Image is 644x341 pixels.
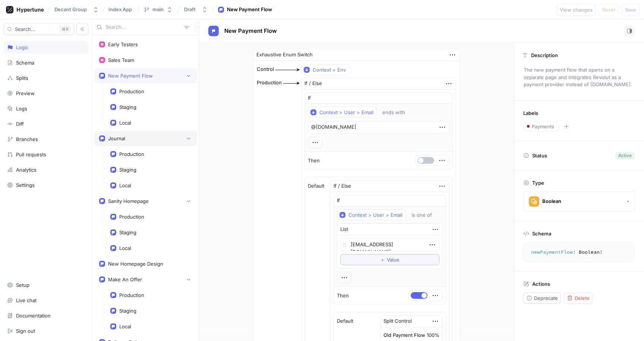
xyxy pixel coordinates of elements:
[304,80,322,87] div: If / Else
[427,333,439,338] div: 100%
[523,292,561,304] button: Deprecate
[527,245,631,259] textarea: newPaymentFlow: Boolean!
[16,167,37,173] div: Analytics
[340,226,348,233] div: List
[119,214,144,220] div: Production
[382,109,405,116] div: ends with
[227,6,272,13] div: New Payment Flow
[16,44,28,50] div: Logic
[411,212,432,218] div: is one of
[308,107,377,118] button: Context > User > Email
[523,122,559,131] button: Payments
[556,4,596,16] button: View changes
[108,7,132,12] span: Index App
[184,6,196,13] div: Draft
[408,209,443,220] button: is one of
[602,7,615,12] span: Reset
[224,28,277,34] span: New Payment Flow
[119,104,136,110] div: Staging
[181,3,211,16] button: Draft
[532,180,544,186] p: Type
[575,296,590,300] span: Delete
[108,57,134,63] div: Sales Team
[383,332,425,339] p: Old Payment Flow
[308,121,449,134] textarea: @[DOMAIN_NAME]
[59,25,71,33] div: K
[532,281,550,287] p: Actions
[520,64,638,91] p: The new payment flow that opens on a separate page and integrates Revolut as a payment provider i...
[256,51,313,59] div: Exhaustive Enum Switch
[119,88,144,94] div: Production
[15,27,35,31] span: Search...
[16,136,38,142] div: Branches
[119,120,131,126] div: Local
[119,323,131,329] div: Local
[16,151,46,157] div: Pull requests
[16,297,37,303] div: Live chat
[16,328,35,334] div: Sign out
[16,75,28,81] div: Splits
[383,317,412,325] div: Split Control
[119,229,136,235] div: Staging
[337,317,353,325] p: Default
[16,313,51,319] div: Documentation
[340,238,439,251] textarea: [EMAIL_ADDRESS][DOMAIN_NAME]
[532,231,551,237] p: Schema
[532,124,554,129] span: Payments
[337,209,406,220] button: Context > User > Email
[119,292,144,298] div: Production
[4,309,88,322] a: Documentation
[599,4,619,16] button: Reset
[108,261,163,267] div: New Homepage Design
[54,6,87,13] div: Decant Group
[51,3,102,16] button: Decant Group
[523,191,635,212] button: Boolean
[348,212,402,218] div: Context > User > Email
[387,257,400,262] span: Value
[108,198,149,204] div: Sanity Homepage
[105,24,181,31] input: Search...
[301,64,349,75] button: Context > Env
[618,152,632,159] div: Active
[16,182,35,188] div: Settings
[16,121,24,127] div: Diff
[4,23,74,35] button: Search...K
[108,41,138,47] div: Early Testers
[16,282,29,288] div: Setup
[337,197,340,204] p: If
[16,90,35,96] div: Preview
[119,182,131,188] div: Local
[16,60,34,66] div: Schema
[334,182,351,190] div: If / Else
[257,79,282,87] div: Production
[119,245,131,251] div: Local
[308,94,311,102] p: If
[119,308,136,314] div: Staging
[308,157,320,165] p: Then
[340,254,439,265] button: ＋Value
[319,109,373,116] div: Context > User > Email
[152,6,164,13] div: main
[119,151,144,157] div: Production
[534,296,558,300] span: Deprecate
[108,276,142,282] div: Make An Offer
[141,3,176,16] button: main
[313,67,346,73] div: Context > Env
[337,292,349,300] p: Then
[625,7,636,12] span: Save
[564,292,593,304] button: Delete
[108,135,125,141] div: Journal
[379,107,416,118] button: ends with
[531,52,558,58] p: Description
[16,106,27,112] div: Logs
[108,73,153,79] div: New Payment Flow
[560,7,593,12] span: View changes
[257,66,274,73] div: Control
[622,4,640,16] button: Save
[532,150,547,161] p: Status
[542,198,561,204] div: Boolean
[119,167,136,173] div: Staging
[380,257,385,262] span: ＋
[523,110,538,116] p: Labels
[308,182,324,190] p: Default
